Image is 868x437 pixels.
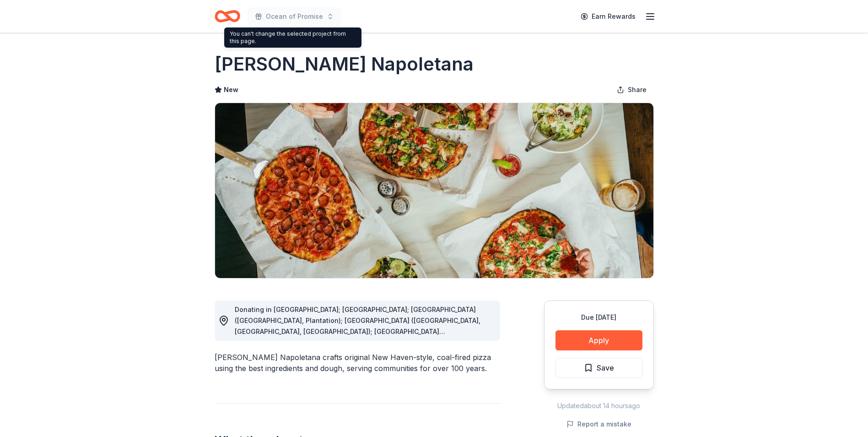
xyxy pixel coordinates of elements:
span: Donating in [GEOGRAPHIC_DATA]; [GEOGRAPHIC_DATA]; [GEOGRAPHIC_DATA] ([GEOGRAPHIC_DATA], Plantatio... [235,306,480,368]
button: Ocean of Promise [248,7,341,26]
div: [PERSON_NAME] Napoletana crafts original New Haven-style, coal-fired pizza using the best ingredi... [215,352,500,374]
img: Image for Frank Pepe Pizzeria Napoletana [215,103,653,278]
span: Share [628,84,647,95]
button: Report a mistake [566,419,631,430]
div: You can't change the selected project from this page. [224,27,361,48]
span: New [224,84,238,95]
button: Share [609,81,654,99]
span: Save [597,362,614,374]
a: Earn Rewards [575,8,641,25]
span: Ocean of Promise [266,11,323,22]
div: Updated about 14 hours ago [544,400,654,411]
h1: [PERSON_NAME] Napoletana [215,51,474,77]
a: Home [215,5,240,27]
button: Save [555,358,642,378]
button: Apply [555,330,642,350]
div: Due [DATE] [555,312,642,323]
